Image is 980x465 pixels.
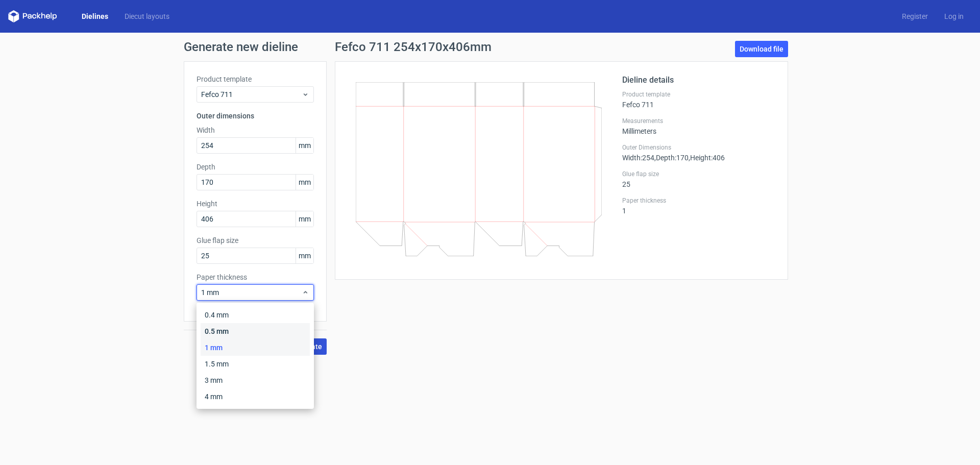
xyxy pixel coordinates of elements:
span: 1 mm [201,287,302,298]
span: , Height : 406 [689,154,725,162]
span: Width : 254 [622,154,654,162]
div: 4 mm [201,388,310,405]
a: Log in [936,11,972,21]
div: 1 mm [201,339,310,356]
label: Paper thickness [622,197,775,205]
label: Height [197,199,314,209]
a: Register [894,11,936,21]
div: 1 [622,197,775,215]
div: 0.5 mm [201,323,310,339]
span: mm [296,248,313,263]
label: Glue flap size [197,235,314,246]
a: Dielines [73,11,116,21]
a: Download file [735,41,788,57]
label: Measurements [622,117,775,125]
h1: Generate new dieline [184,41,796,53]
h1: Fefco 711 254x170x406mm [335,41,492,53]
a: Diecut layouts [116,11,178,21]
div: 0.4 mm [201,307,310,323]
label: Glue flap size [622,170,775,178]
span: Fefco 711 [201,89,302,100]
label: Width [197,125,314,135]
label: Depth [197,162,314,172]
h2: Dieline details [622,74,775,86]
div: Fefco 711 [622,90,775,109]
label: Paper thickness [197,272,314,282]
label: Outer Dimensions [622,143,775,152]
h3: Outer dimensions [197,111,314,121]
div: 3 mm [201,372,310,388]
label: Product template [622,90,775,99]
div: 25 [622,170,775,188]
span: mm [296,138,313,153]
span: , Depth : 170 [654,154,689,162]
span: mm [296,175,313,190]
div: 1.5 mm [201,356,310,372]
div: Millimeters [622,117,775,135]
label: Product template [197,74,314,84]
span: mm [296,211,313,227]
